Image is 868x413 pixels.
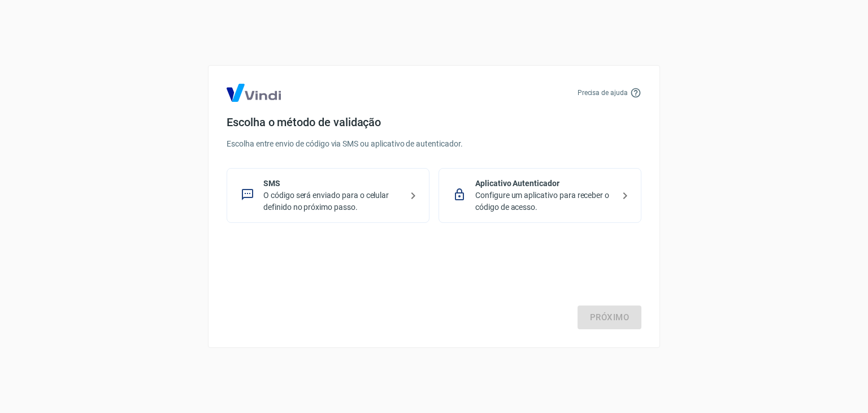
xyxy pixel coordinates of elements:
div: SMSO código será enviado para o celular definido no próximo passo. [227,168,429,223]
h4: Escolha o método de validação [227,115,641,129]
div: Aplicativo AutenticadorConfigure um aplicativo para receber o código de acesso. [439,168,641,223]
p: SMS [263,178,402,190]
p: Configure um aplicativo para receber o código de acesso. [475,190,614,213]
p: Escolha entre envio de código via SMS ou aplicativo de autenticador. [227,138,641,150]
p: Aplicativo Autenticador [475,178,614,190]
p: O código será enviado para o celular definido no próximo passo. [263,190,402,213]
img: Logo Vind [227,84,281,102]
p: Precisa de ajuda [578,88,628,98]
